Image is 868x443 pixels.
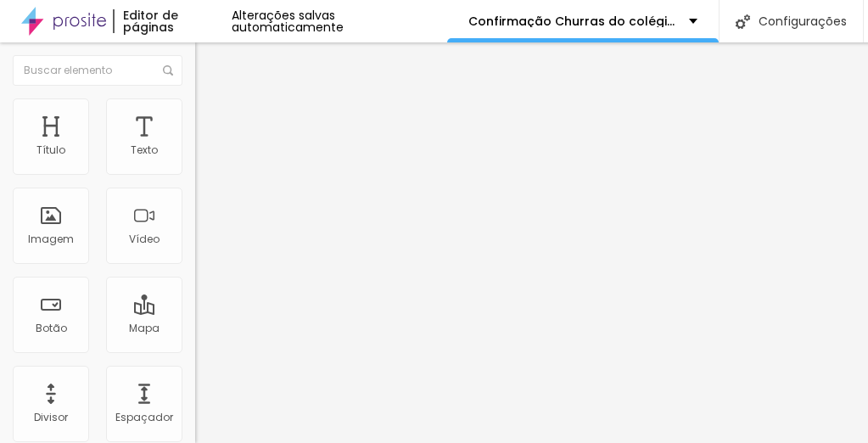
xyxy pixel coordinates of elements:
p: Confirmação Churras do colégio fenix medio turma 2025 [468,15,676,27]
div: Mapa [129,322,160,334]
img: Icone [163,65,173,76]
div: Botão [36,322,67,334]
div: Divisor [34,412,68,423]
input: Buscar elemento [13,55,182,86]
div: Título [36,144,65,156]
div: Espaçador [115,412,173,423]
div: Imagem [28,233,74,245]
div: Texto [131,144,158,156]
div: Alterações salvas automaticamente [232,9,447,33]
div: Editor de páginas [113,9,231,33]
div: Vídeo [129,233,160,245]
img: Icone [736,14,750,29]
